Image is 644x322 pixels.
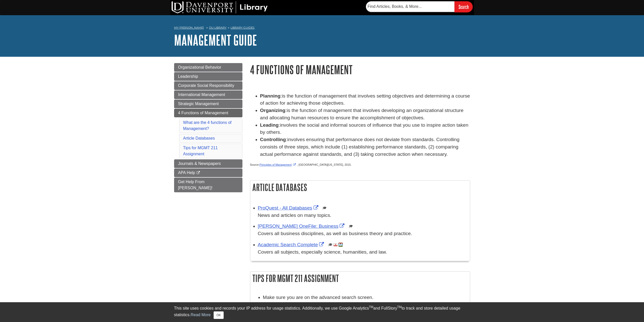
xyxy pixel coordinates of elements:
a: Link opens in new window [259,163,297,166]
a: Read More [191,313,211,317]
a: 4 Functions of Management [174,109,242,117]
img: Audio & Video [334,243,338,247]
button: Close [214,311,223,319]
span: Source: , [GEOGRAPHIC_DATA][US_STATE], 2015. [250,163,352,166]
a: APA Help [174,168,242,177]
img: MeL (Michigan electronic Library) [339,243,343,247]
a: DU Library [209,26,226,29]
a: Corporate Social Responsibility [174,81,242,90]
sup: TM [369,305,373,309]
li: : [260,122,470,136]
p: News and articles on many topics. [258,212,467,219]
h2: Tips for MGMT 211 Assignment [250,272,470,285]
h1: 4 Functions of Management [250,63,470,76]
p: Covers all business disciplines, as well as business theory and practice. [258,230,467,237]
strong: Leading [260,122,279,128]
li: : [260,92,470,107]
form: Searches DU Library's articles, books, and more [366,1,473,12]
li: : [260,136,470,158]
span: Corporate Social Responsibility [178,83,234,88]
a: Link opens in new window [258,242,325,247]
a: Tips for MGMT 211 Assignment [183,146,218,156]
a: Link opens in new window [258,223,346,229]
strong: Organizing [260,108,285,113]
a: Management Guide [174,32,257,48]
span: 4 Functions of Management [178,111,228,115]
strong: Planning [260,93,281,99]
span: Strategic Management [178,102,219,106]
img: DU Library [172,1,268,13]
span: Organizational Behavior [178,65,221,69]
a: Leadership [174,72,242,81]
img: Scholarly or Peer Reviewed [323,206,327,210]
p: Covers all subjects, especially science, humanities, and law. [258,249,467,256]
a: Get Help From [PERSON_NAME]! [174,178,242,192]
sup: TM [397,305,402,309]
h2: Article Databases [250,181,470,194]
a: My [PERSON_NAME] [174,26,204,30]
a: Strategic Management [174,100,242,108]
span: Journals & Newspapers [178,161,221,166]
span: involves the social and informal sources of influence that you use to inspire action taken by oth... [260,122,468,135]
a: International Management [174,90,242,99]
a: Journals & Newspapers [174,159,242,168]
li: : [260,107,470,122]
input: Search [454,1,473,12]
input: Find Articles, Books, & More... [366,1,454,12]
span: APA Help [178,171,195,175]
span: is the function of management that involves developing an organizational structure and allocating... [260,108,464,120]
div: This site uses cookies and records your IP address for usage statistics. Additionally, we use Goo... [174,305,470,319]
a: What are the 4 functions of Management? [183,120,232,131]
a: Library Guides [231,26,255,29]
span: is the function of management that involves setting objectives and determining a course of action... [260,93,470,106]
span: Leadership [178,74,198,79]
a: Organizational Behavior [174,63,242,72]
span: International Management [178,92,225,97]
li: Make sure you are on the advanced search screen. [263,294,467,301]
li: In the first box type type in the name of organization/company. [263,301,467,309]
div: Guide Page Menu [174,63,242,192]
a: Link opens in new window [258,205,320,211]
img: Scholarly or Peer Reviewed [349,224,353,228]
span: involves ensuring that performance does not deviate from standards. Controlling consists of three... [260,137,460,157]
i: This link opens in a new window [196,171,200,175]
nav: breadcrumb [174,24,470,32]
strong: Controlling [260,137,286,142]
img: Scholarly or Peer Reviewed [328,243,333,247]
span: Get Help From [PERSON_NAME]! [178,180,213,190]
a: Article Databases [183,136,215,140]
